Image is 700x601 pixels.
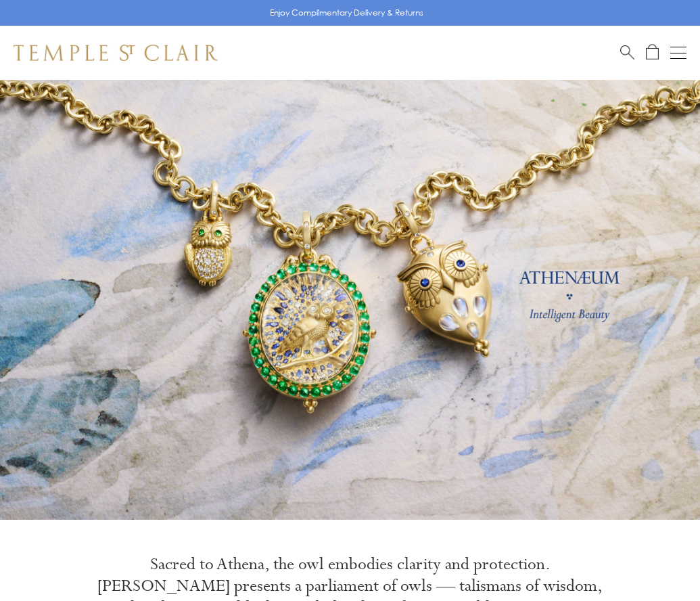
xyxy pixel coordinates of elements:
p: Enjoy Complimentary Delivery & Returns [270,6,423,20]
a: Open Shopping Bag [646,44,659,61]
a: Search [620,44,634,61]
img: Temple St. Clair [14,45,218,61]
button: Open navigation [670,45,686,61]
